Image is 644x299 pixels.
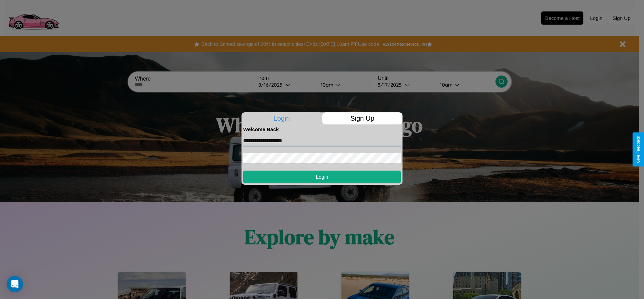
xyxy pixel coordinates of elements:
[243,126,401,132] h4: Welcome Back
[7,276,23,292] div: Open Intercom Messenger
[322,112,403,124] p: Sign Up
[636,136,641,163] div: Give Feedback
[243,171,401,183] button: Login
[241,112,322,124] p: Login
